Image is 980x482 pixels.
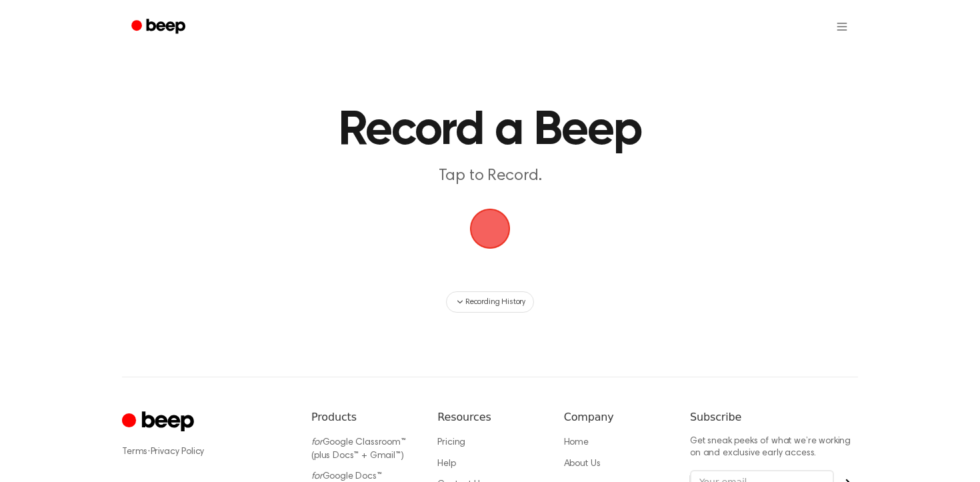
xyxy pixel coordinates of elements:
a: Beep [122,14,197,40]
button: Recording History [446,291,534,313]
h1: Record a Beep [149,107,831,155]
p: Get sneak peeks of what we’re working on and exclusive early access. [690,436,858,459]
a: Pricing [437,438,465,447]
a: Terms [122,447,147,457]
i: for [311,438,323,447]
a: About Us [564,459,601,469]
span: Recording History [465,296,525,308]
button: Beep Logo [470,209,510,249]
a: forGoogle Docs™ [311,472,382,481]
a: forGoogle Classroom™ (plus Docs™ + Gmail™) [311,438,406,461]
a: Home [564,438,589,447]
a: Privacy Policy [151,447,205,457]
div: · [122,445,290,459]
i: for [311,472,323,481]
button: Open menu [826,11,858,43]
p: Tap to Record. [234,165,746,187]
a: Help [437,459,455,469]
h6: Products [311,409,416,425]
h6: Resources [437,409,542,425]
h6: Company [564,409,669,425]
h6: Subscribe [690,409,858,425]
a: Cruip [122,409,197,435]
